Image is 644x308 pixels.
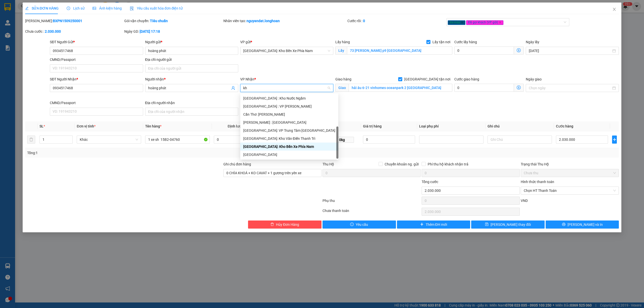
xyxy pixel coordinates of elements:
button: deleteHủy Đơn Hàng [248,221,321,229]
span: clock-circle [67,7,70,10]
span: Chuyển khoản ng. gửi [383,161,421,167]
span: 0kg [330,137,354,143]
div: Ngày GD: [124,29,222,34]
span: Cước hàng [556,124,573,128]
label: Ngày lấy [526,40,539,44]
input: Ghi chú đơn hàng [223,169,321,177]
div: Cần Thơ: Kho Ninh Kiều [240,110,338,118]
input: Cước lấy hàng [454,47,514,55]
label: Hình thức thanh toán [521,180,554,184]
b: Tiêu chuẩn [150,19,168,23]
th: Ghi chú [486,121,554,131]
span: close [499,21,501,24]
span: [PHONE_NUMBER] [2,17,38,26]
span: Ngày in phiếu: 19:22 ngày [34,10,103,15]
input: Ghi Chú [488,136,552,144]
div: Hà Nội : Kho Nước Ngầm [240,94,338,102]
div: Trạng thái Thu Hộ [521,161,619,167]
div: SĐT Người Gửi [50,39,143,45]
div: Người gửi [145,39,238,45]
input: Ngày lấy [529,48,611,54]
div: Nhân viên tạo: [223,18,346,24]
div: Hà Nội: Kho Văn Điển Thanh Trì [240,135,338,143]
span: Lấy [335,47,347,55]
div: Phụ thu [322,198,421,207]
input: Địa chỉ của người nhận [145,108,238,116]
span: Phí thu hộ khách nhận trả [426,161,470,167]
span: Đã gọi khách (VP gửi) [466,20,504,25]
input: Giao tận nơi [349,84,452,92]
span: Chọn HT Thanh Toán [524,187,616,194]
button: printer[PERSON_NAME] và In [546,221,619,229]
span: Ảnh kiện hàng [93,6,122,10]
div: [PERSON_NAME] : [GEOGRAPHIC_DATA] [243,120,335,125]
span: Mã đơn: BXPN1509250001 [2,30,77,37]
span: Tổng cước [422,180,438,184]
span: VP Nhận [240,77,254,81]
div: CMND/Passport [50,100,143,106]
span: plus [612,138,617,142]
span: plus [420,223,424,227]
span: Lấy hàng [335,40,350,44]
button: Close [607,3,621,17]
span: [GEOGRAPHIC_DATA] tận nơi [402,76,452,82]
label: Ghi chú đơn hàng [223,162,251,166]
span: dollar-circle [517,48,521,52]
span: Đơn vị tính [77,124,96,128]
label: Cước giao hàng [454,77,479,81]
span: [PERSON_NAME] thay đổi [491,222,531,227]
span: close [461,21,463,24]
img: icon [130,7,134,11]
div: Tổng: 1 [27,150,248,156]
b: 0 [363,19,365,23]
span: picture [93,7,96,10]
div: [GEOGRAPHIC_DATA] : Kho Nước Ngầm [243,96,335,101]
input: Lấy tận nơi [347,47,452,55]
div: Đà Nẵng : VP Thanh Khê [240,102,338,110]
span: Hủy Đơn Hàng [276,222,299,227]
span: Yêu cầu [356,222,368,227]
div: Người nhận [145,76,238,82]
input: Địa chỉ của người gửi [145,64,238,72]
strong: CSKH: [14,17,27,21]
span: dollar-circle [517,85,521,90]
div: Chưa cước : [25,29,123,34]
input: VD: Bàn, Ghế [145,136,210,144]
span: Tên hàng [145,124,162,128]
div: SĐT Người Nhận [50,76,143,82]
div: Nha Trang: Kho Bến Xe Phía Nam [240,143,338,151]
span: Lịch sử [67,6,85,10]
div: [GEOGRAPHIC_DATA]: VP Trung Tâm [GEOGRAPHIC_DATA] [243,128,335,133]
button: plus [612,136,617,144]
span: CÔNG TY TNHH CHUYỂN PHÁT NHANH BẢO AN [40,17,100,26]
div: Chưa thanh toán [322,208,421,217]
button: save[PERSON_NAME] thay đổi [471,221,545,229]
span: delete [270,223,274,227]
span: Chưa thu [524,169,616,177]
div: Cần Thơ: [PERSON_NAME] [243,112,335,117]
span: edit [25,7,29,10]
b: [DATE] 17:18 [140,29,160,33]
span: close [612,7,616,11]
button: delete [27,136,35,144]
span: Thêm ĐH mới [426,222,447,227]
div: CMND/Passport [50,57,143,62]
span: SỬA ĐƠN HÀNG [25,6,59,10]
span: Nha Trang: Kho Bến Xe Phía Nam [243,47,330,55]
span: Yêu cầu xuất hóa đơn điện tử [130,6,183,10]
div: [PERSON_NAME]: [25,18,123,24]
div: Gói vận chuyển: [124,18,222,24]
span: Giao hàng [335,77,351,81]
b: nguyendat.longhoan [247,19,280,23]
b: BXPN1509250001 [53,19,82,23]
span: Thu Hộ [323,162,334,166]
span: Giao [335,84,349,92]
span: user-add [231,86,235,90]
span: Giá trị hàng [363,124,382,128]
div: VP gửi [240,39,333,45]
div: Cước rồi : [347,18,446,24]
button: plusThêm ĐH mới [397,221,470,229]
span: Lấy tận nơi [430,39,452,45]
div: [GEOGRAPHIC_DATA]: Kho Văn Điển Thanh Trì [243,136,335,141]
div: Địa chỉ người gửi [145,57,238,62]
